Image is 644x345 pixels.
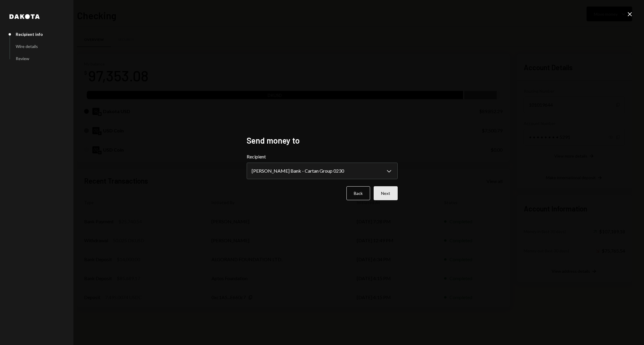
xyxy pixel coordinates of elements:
button: Next [374,186,398,200]
h2: Send money to [247,135,398,146]
div: Wire details [16,44,38,49]
div: Review [16,56,29,61]
div: Recipient info [16,32,43,37]
label: Recipient [247,153,398,160]
button: Recipient [247,163,398,179]
button: Back [346,186,370,200]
